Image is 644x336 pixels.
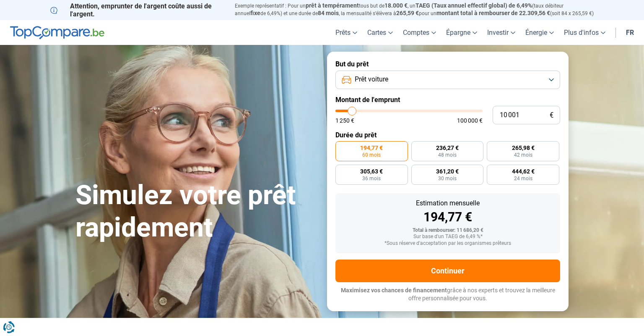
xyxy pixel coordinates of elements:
[362,152,381,157] span: 60 mois
[514,152,532,157] span: 42 mois
[512,168,535,174] span: 444,62 €
[335,71,560,89] button: Prêt voiture
[559,20,610,45] a: Plus d'infos
[50,2,225,18] p: Attention, emprunter de l'argent coûte aussi de l'argent.
[335,60,560,68] label: But du prêt
[360,145,383,151] span: 194,77 €
[235,2,594,17] p: Exemple représentatif : Pour un tous but de , un (taux débiteur annuel de 6,49%) et une durée de ...
[520,20,559,45] a: Énergie
[384,2,408,9] span: 18.000 €
[362,20,398,45] a: Cartes
[415,2,532,9] span: TAEG (Taux annuel effectif global) de 6,49%
[360,168,383,174] span: 305,63 €
[10,26,104,39] img: TopCompare
[335,131,560,139] label: Durée du prêt
[335,96,560,104] label: Montant de l'emprunt
[318,10,339,16] span: 84 mois
[436,168,459,174] span: 361,20 €
[514,176,532,181] span: 24 mois
[438,176,457,181] span: 30 mois
[621,20,639,45] a: fr
[306,2,359,9] span: prêt à tempérament
[436,145,459,151] span: 236,27 €
[335,286,560,303] p: grâce à nos experts et trouvez la meilleure offre personnalisée pour vous.
[342,241,553,247] div: *Sous réserve d'acceptation par les organismes prêteurs
[75,179,317,244] h1: Simulez votre prêt rapidement
[355,75,388,84] span: Prêt voiture
[250,10,260,16] span: fixe
[342,200,553,207] div: Estimation mensuelle
[550,112,553,119] span: €
[342,234,553,240] div: Sur base d'un TAEG de 6,49 %*
[330,20,362,45] a: Prêts
[362,176,381,181] span: 36 mois
[342,211,553,223] div: 194,77 €
[335,260,560,282] button: Continuer
[457,118,483,123] span: 100 000 €
[341,287,447,294] span: Maximisez vos chances de financement
[512,145,535,151] span: 265,98 €
[436,10,550,16] span: montant total à rembourser de 22.309,56 €
[335,118,354,123] span: 1 250 €
[438,152,457,157] span: 48 mois
[482,20,520,45] a: Investir
[441,20,482,45] a: Épargne
[342,228,553,234] div: Total à rembourser: 11 686,20 €
[398,20,441,45] a: Comptes
[396,10,419,16] span: 265,59 €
